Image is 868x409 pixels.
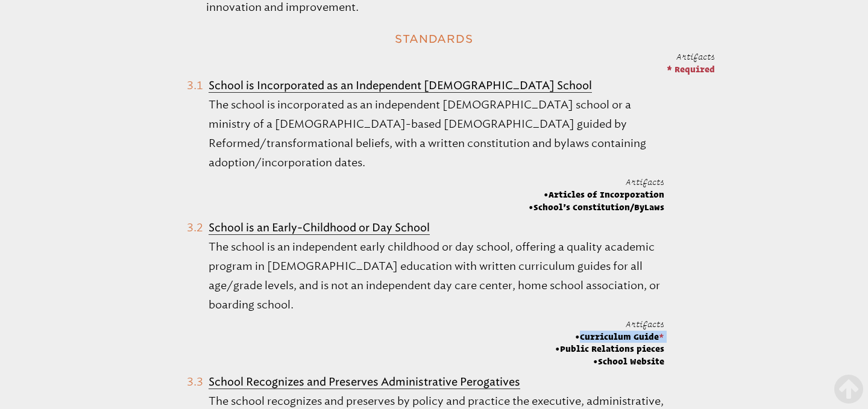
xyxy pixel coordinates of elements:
span: School’s Constitution/ByLaws [529,201,664,213]
b: School is an Early-Childhood or Day School [209,221,430,234]
span: Artifacts [626,319,664,329]
span: Curriculum Guide [555,331,664,343]
span: School Website [555,355,664,367]
span: * Required [667,64,715,74]
p: The school is an independent early childhood or day school, offering a quality academic program i... [209,237,664,314]
span: Public Relations pieces [555,343,664,355]
p: The school is incorporated as an independent [DEMOGRAPHIC_DATA] school or a ministry of a [DEMOGR... [209,95,664,172]
b: School Recognizes and Preserves Administrative Perogatives [209,375,520,389]
span: Artifacts [676,52,715,61]
h2: Standards [176,28,692,50]
b: School is Incorporated as an Independent [DEMOGRAPHIC_DATA] School [209,79,592,92]
span: Artifacts [626,177,664,187]
span: Articles of Incorporation [529,189,664,201]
